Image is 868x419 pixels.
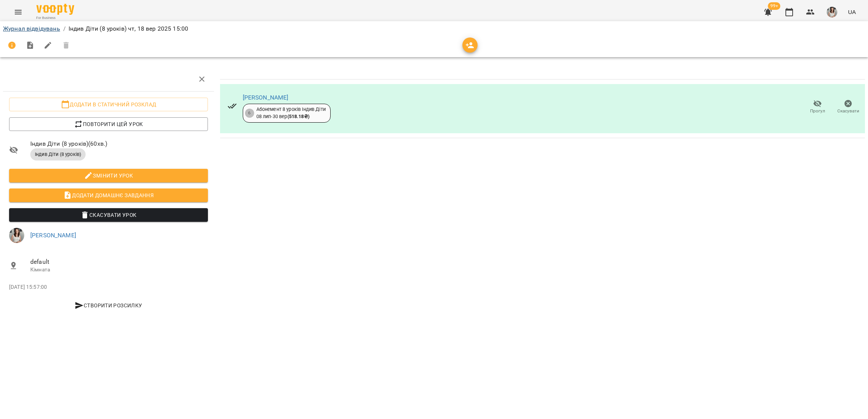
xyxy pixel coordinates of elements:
[848,8,856,16] span: UA
[15,191,202,200] span: Додати домашнє завдання
[36,16,74,20] span: For Business
[810,108,825,114] span: Прогул
[63,24,66,33] li: /
[256,106,326,120] div: Абонемент 8 уроків Індив Діти 08 лип - 30 вер
[768,2,781,10] span: 99+
[245,109,254,118] div: 6
[30,139,208,148] span: Індив Діти (8 уроків) ( 60 хв. )
[3,25,60,32] a: Журнал відвідувань
[69,24,188,33] p: Індив Діти (8 уроків) чт, 18 вер 2025 15:00
[15,171,202,180] span: Змінити урок
[845,5,859,19] button: UA
[9,228,24,243] img: 2a7e41675b8cddfc6659cbc34865a559.png
[9,188,208,202] button: Додати домашнє завдання
[15,210,202,220] span: Скасувати Урок
[9,299,208,312] button: Створити розсилку
[243,94,289,101] a: [PERSON_NAME]
[9,3,27,21] button: Menu
[9,117,208,131] button: Повторити цей урок
[12,301,205,310] span: Створити розсилку
[3,24,865,33] nav: breadcrumb
[36,4,74,15] img: Voopty Logo
[30,257,208,266] span: default
[15,120,202,129] span: Повторити цей урок
[833,97,863,118] button: Скасувати
[30,232,76,239] a: [PERSON_NAME]
[9,283,208,291] p: [DATE] 15:57:00
[287,114,309,119] b: ( 518.18 ₴ )
[9,169,208,182] button: Змінити урок
[9,208,208,222] button: Скасувати Урок
[837,108,859,114] span: Скасувати
[827,7,837,17] img: 2a7e41675b8cddfc6659cbc34865a559.png
[15,100,202,109] span: Додати в статичний розклад
[802,97,833,118] button: Прогул
[30,151,86,158] span: Індив Діти (8 уроків)
[30,266,208,274] p: Кімната
[9,98,208,111] button: Додати в статичний розклад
